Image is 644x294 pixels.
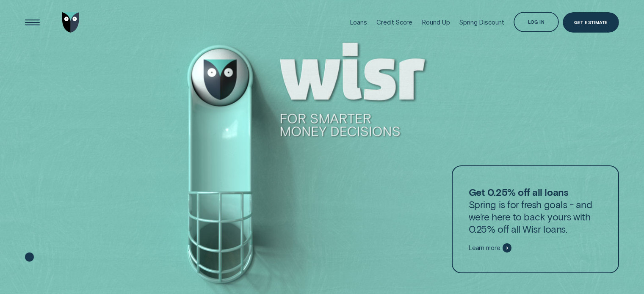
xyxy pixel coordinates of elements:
a: Get Estimate [563,12,619,33]
div: Round Up [422,18,450,26]
img: Wisr [62,12,79,33]
a: Get 0.25% off all loansSpring is for fresh goals - and we’re here to back yours with 0.25% off al... [452,165,619,273]
p: Spring is for fresh goals - and we’re here to back yours with 0.25% off all Wisr loans. [469,186,603,235]
button: Log in [514,12,559,32]
strong: Get 0.25% off all loans [469,186,568,198]
div: Spring Discount [459,18,504,26]
div: Credit Score [376,18,412,26]
div: Loans [350,18,367,26]
span: Learn more [469,244,500,252]
button: Open Menu [22,12,42,33]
